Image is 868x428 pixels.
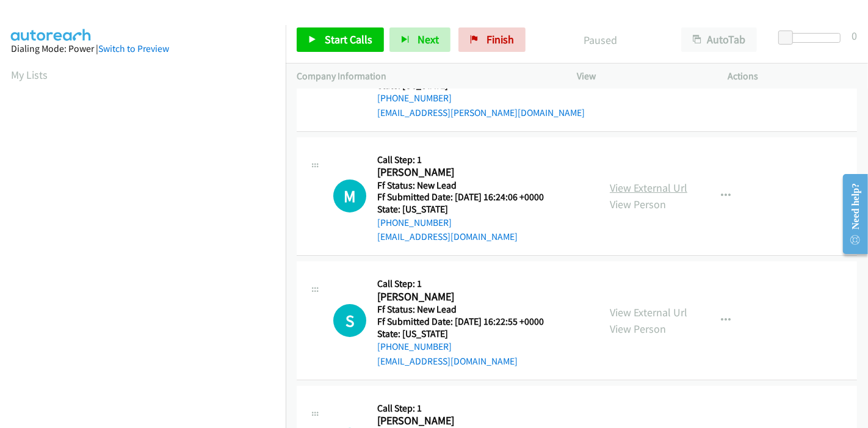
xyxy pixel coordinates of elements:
h1: S [333,304,366,337]
span: Start Calls [325,32,372,46]
h5: Call Step: 1 [377,278,559,290]
iframe: Resource Center [833,165,868,263]
div: Dialing Mode: Power | [11,42,275,56]
h5: Ff Status: New Lead [377,180,559,192]
h2: [PERSON_NAME] [377,414,559,428]
h5: Ff Status: New Lead [377,303,559,316]
h5: Call Step: 1 [377,154,559,166]
div: 0 [852,27,857,44]
a: Start Calls [297,27,384,52]
a: [PHONE_NUMBER] [377,92,452,104]
a: Switch to Preview [98,43,169,54]
a: My Lists [11,68,48,82]
button: AutoTab [681,27,757,52]
h2: [PERSON_NAME] [377,290,559,304]
a: [EMAIL_ADDRESS][DOMAIN_NAME] [377,231,518,242]
a: [EMAIL_ADDRESS][DOMAIN_NAME] [377,355,518,367]
p: Company Information [297,69,555,84]
p: View [577,69,706,84]
div: Delay between calls (in seconds) [784,33,841,43]
div: The call is yet to be attempted [333,180,366,212]
a: View External Url [610,305,687,319]
a: [PHONE_NUMBER] [377,217,452,228]
h5: Call Step: 1 [377,402,559,415]
span: Finish [486,32,514,46]
h1: M [333,180,366,212]
span: Next [418,32,439,46]
div: The call is yet to be attempted [333,304,366,337]
a: View Person [610,322,666,336]
h5: Ff Submitted Date: [DATE] 16:24:06 +0000 [377,191,559,203]
button: Next [389,27,450,52]
h5: State: [US_STATE] [377,203,559,216]
h2: [PERSON_NAME] [377,165,559,180]
a: Finish [458,27,526,52]
h5: Ff Submitted Date: [DATE] 16:22:55 +0000 [377,316,559,328]
a: View Person [610,197,666,211]
p: Paused [542,32,659,48]
a: [PHONE_NUMBER] [377,341,452,352]
h5: State: [US_STATE] [377,328,559,340]
a: View External Url [610,181,687,195]
a: [EMAIL_ADDRESS][PERSON_NAME][DOMAIN_NAME] [377,107,585,118]
p: Actions [728,69,858,84]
